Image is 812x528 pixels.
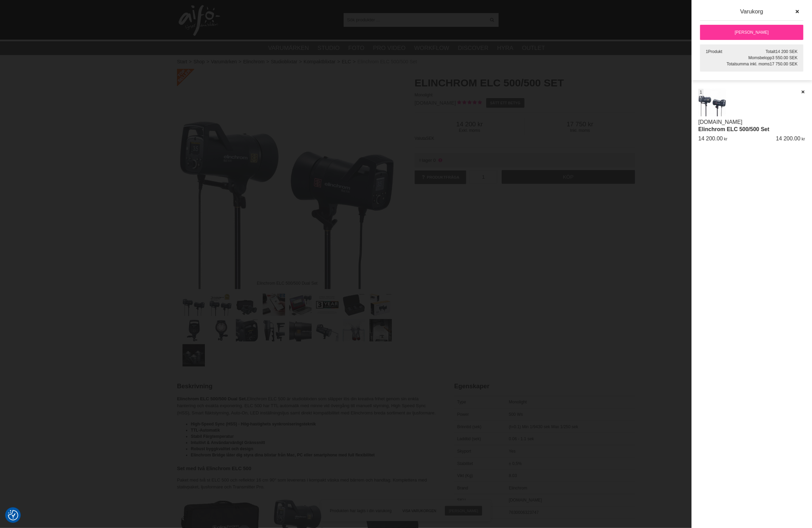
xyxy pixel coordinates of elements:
span: Totalt [766,49,776,54]
img: Elinchrom ELC 500/500 Set [698,89,726,117]
a: [PERSON_NAME] [700,25,803,40]
span: 3 550.00 SEK [772,55,798,60]
span: 14 200.00 [698,136,723,141]
span: 1 [700,89,702,95]
span: 14 200 SEK [775,49,798,54]
span: 17 750.00 SEK [770,62,798,66]
span: Varukorg [740,8,763,15]
span: 14 200.00 [776,136,800,141]
span: Totalsumma inkl. moms [727,62,770,66]
span: Produkt [708,49,722,54]
a: [DOMAIN_NAME] [698,119,742,125]
span: 1 [706,49,708,54]
button: Samtyckesinställningar [8,509,18,521]
img: Revisit consent button [8,510,18,520]
span: Momsbelopp [749,55,772,60]
a: Elinchrom ELC 500/500 Set [698,126,769,132]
